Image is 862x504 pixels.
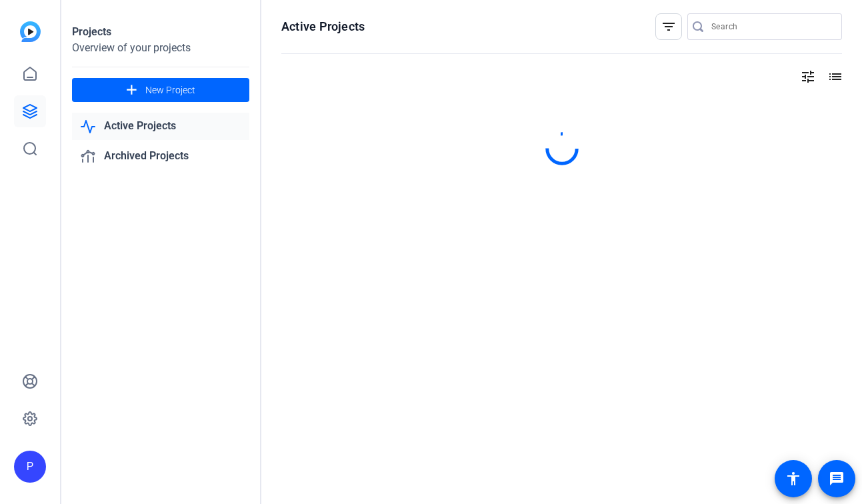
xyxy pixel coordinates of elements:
mat-icon: filter_list [661,19,677,35]
mat-icon: message [829,471,845,487]
mat-icon: tune [800,69,816,85]
a: Active Projects [72,113,249,140]
input: Search [711,19,831,35]
div: Overview of your projects [72,40,249,56]
mat-icon: accessibility [785,471,801,487]
h1: Active Projects [281,19,365,35]
a: Archived Projects [72,143,249,170]
mat-icon: add [123,82,140,99]
img: blue-gradient.svg [20,21,41,42]
mat-icon: list [826,69,842,85]
div: Projects [72,24,249,40]
button: New Project [72,78,249,102]
div: P [14,451,46,483]
span: New Project [145,83,195,97]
